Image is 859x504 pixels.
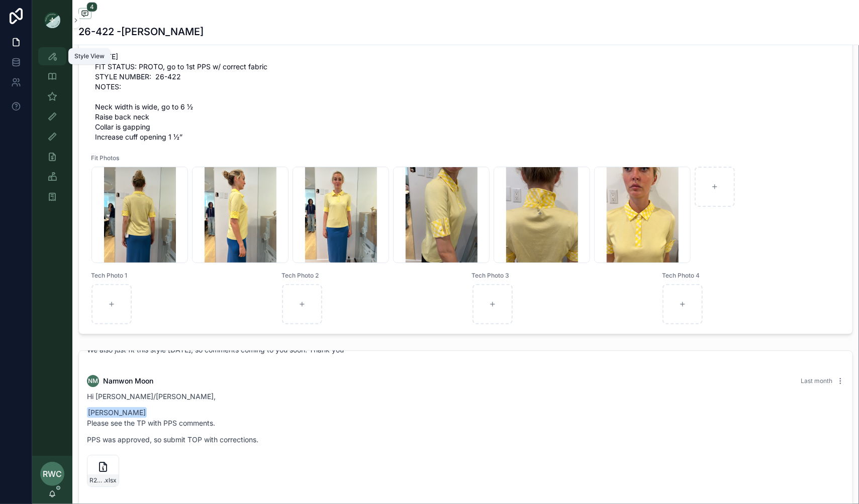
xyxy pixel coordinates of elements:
[44,12,60,28] img: App logo
[86,2,98,12] span: 4
[662,272,840,280] span: Tech Photo 4
[88,377,98,385] span: NM
[95,52,836,142] span: [DATE] FIT STATUS: PROTO, go to 1st PPS w/ correct fabric STYLE NUMBER: 26-422 NOTES: Neck width ...
[103,376,153,386] span: Namwon Moon
[104,476,117,484] span: .xlsx
[662,333,840,341] span: TECH WIP
[43,468,62,480] span: RWC
[91,333,269,341] span: Generate PDF
[472,333,650,341] span: Samples Arrived - Override
[87,418,844,428] p: Please see the TP with PPS comments.
[32,40,72,219] div: scrollable content
[87,391,844,402] p: Hi [PERSON_NAME]/[PERSON_NAME],
[91,154,840,162] span: Fit Photos
[87,407,147,418] span: [PERSON_NAME]
[78,25,204,39] h1: 26-422 -[PERSON_NAME]
[74,52,105,60] div: Style View
[281,333,460,341] span: PDF
[78,8,91,21] button: 4
[281,272,460,280] span: Tech Photo 2
[87,434,844,445] p: PPS was approved, so submit TOP with corrections.
[91,272,269,280] span: Tech Photo 1
[801,377,832,385] span: Last month
[472,272,650,280] span: Tech Photo 3
[89,476,104,484] span: R26-TN#26-422_INTERLOCK-GINGHAM-QUARTER-SLEEVE_VW_PPS-App_[DATE]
